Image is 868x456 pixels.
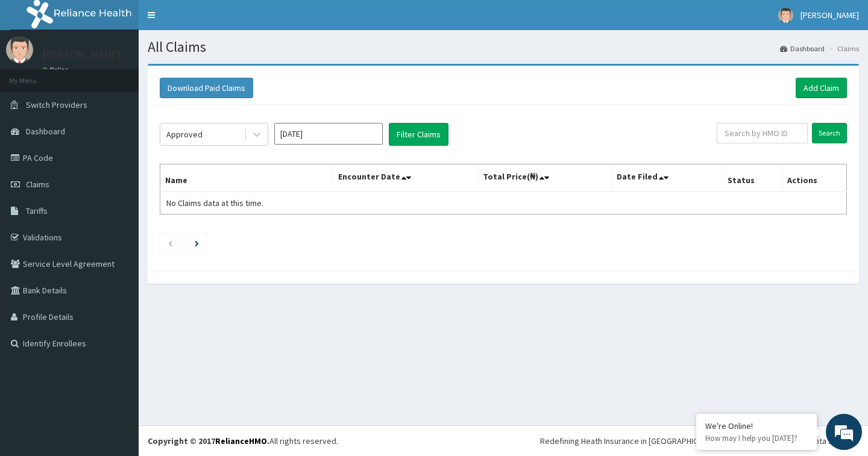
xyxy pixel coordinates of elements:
span: Tariffs [26,205,48,216]
th: Status [722,164,782,192]
a: Add Claim [796,78,847,98]
th: Total Price(₦) [477,164,611,192]
a: Online [42,66,71,74]
input: Search [812,123,847,143]
span: Claims [26,179,49,190]
a: Next page [195,237,199,248]
span: No Claims data at this time. [166,198,263,208]
input: Select Month and Year [274,123,383,145]
div: We're Online! [705,420,808,431]
a: Previous page [168,237,173,248]
span: [PERSON_NAME] [800,10,859,20]
h1: All Claims [148,39,859,55]
img: User Image [6,36,33,63]
th: Encounter Date [333,164,477,192]
input: Search by HMO ID [717,123,808,143]
th: Date Filed [611,164,722,192]
button: Filter Claims [389,123,448,146]
strong: Copyright © 2017 . [148,436,269,446]
button: Download Paid Claims [160,78,253,98]
span: Dashboard [26,126,65,137]
div: Redefining Heath Insurance in [GEOGRAPHIC_DATA] using Telemedicine and Data Science! [540,435,859,447]
a: RelianceHMO [215,436,267,446]
footer: All rights reserved. [139,425,868,456]
th: Name [160,164,333,192]
th: Actions [782,164,846,192]
img: User Image [778,8,793,23]
div: Approved [166,128,203,140]
span: Switch Providers [26,99,87,110]
p: [PERSON_NAME] [42,49,121,60]
p: How may I help you today? [705,433,808,443]
li: Claims [826,43,859,54]
a: Dashboard [780,43,825,54]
